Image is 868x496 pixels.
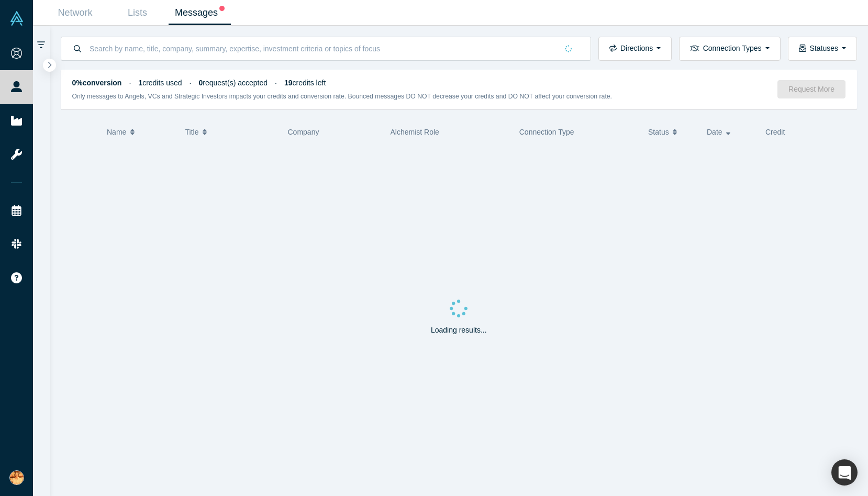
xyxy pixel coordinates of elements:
span: Credit [765,128,785,136]
span: · [190,79,192,87]
a: Messages [169,1,231,25]
strong: 0 [199,79,203,87]
strong: 1 [138,79,142,87]
button: Connection Types [679,37,780,61]
span: Connection Type [519,128,574,136]
span: request(s) accepted [199,79,268,87]
img: Sumina Koiso's Account [9,470,24,485]
p: Loading results... [431,325,487,336]
span: Name [107,121,126,143]
span: · [129,79,131,87]
img: Alchemist Vault Logo [9,11,24,26]
button: Status [648,121,696,143]
small: Only messages to Angels, VCs and Strategic Investors impacts your credits and conversion rate. Bo... [72,93,613,100]
button: Title [185,121,277,143]
span: Company [288,128,319,136]
a: Network [44,1,106,25]
a: Lists [106,1,169,25]
button: Date [707,121,754,143]
span: Date [707,121,722,143]
span: credits left [284,79,326,87]
button: Name [107,121,174,143]
input: Search by name, title, company, summary, expertise, investment criteria or topics of focus [88,36,558,61]
span: credits used [138,79,182,87]
strong: 19 [284,79,293,87]
span: · [275,79,277,87]
span: Alchemist Role [391,128,439,136]
button: Directions [598,37,672,61]
span: Title [185,121,199,143]
strong: 0% conversion [72,79,122,87]
button: Statuses [788,37,857,61]
span: Status [648,121,669,143]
